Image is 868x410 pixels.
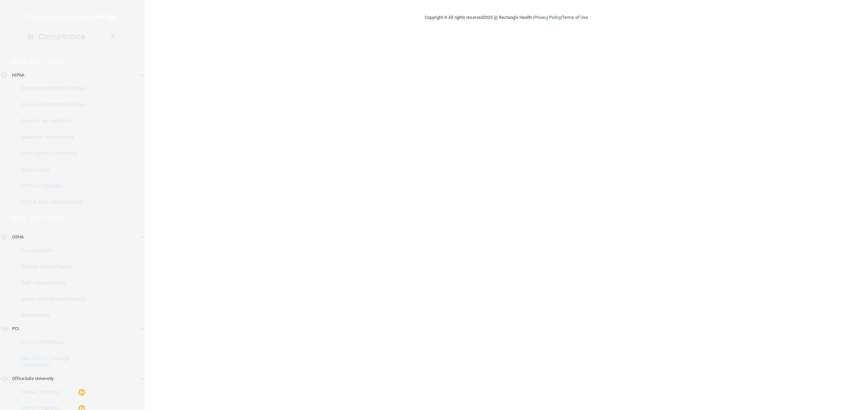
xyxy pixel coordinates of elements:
p: OSHA [12,233,24,241]
p: Documents and Policies [4,85,96,92]
p: Injury and Illness Report [4,296,96,302]
p: Documents and Policies [4,101,96,108]
a: Terms of Use [562,15,588,20]
h4: Compliance [38,32,85,41]
p: Emergency Planning [4,150,96,157]
p: Learn More! [30,58,65,66]
p: Merchant Savings Calculator [4,355,96,369]
div: Copyright © All rights reserved 2025 @ Rectangle Health | | [383,7,629,28]
p: Documents [4,247,96,254]
p: OSHA [9,214,26,222]
p: Business Associates [4,134,96,141]
p: HIPAA Risk Assessment [4,199,96,205]
p: Learn More! [29,214,65,222]
p: Report an Incident [4,118,96,124]
img: PMB logo [27,10,118,24]
p: Resources [4,166,96,173]
p: Safety Data Sheets [4,263,96,270]
p: PCI [12,325,19,333]
p: HIPAA [12,71,25,79]
p: HIPAA Training [4,389,60,396]
p: Self-Assessment [4,280,96,286]
p: Resources [4,312,96,319]
p: HIPAA [9,58,26,66]
img: warning-circle.0cc9ac19.png [78,388,86,397]
p: OfficeSafe University [12,375,54,383]
p: HIPAA Checklist [4,182,96,189]
a: Privacy Policy [534,15,561,20]
p: PCI Compliance [4,339,96,346]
